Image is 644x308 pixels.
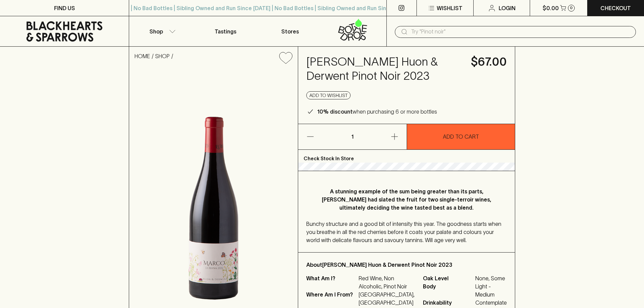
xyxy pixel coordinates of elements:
[193,16,258,46] a: Tastings
[54,4,75,12] p: FIND US
[215,27,236,35] p: Tastings
[129,16,193,46] button: Shop
[258,16,322,46] a: Stores
[475,299,507,307] span: Contemplate
[407,124,515,149] button: ADD TO CART
[306,55,463,83] h4: [PERSON_NAME] Huon & Derwent Pinot Noir 2023
[570,6,573,10] p: 0
[306,91,351,99] button: Add to wishlist
[475,282,507,299] span: Light - Medium
[155,53,170,59] a: SHOP
[600,4,631,12] p: Checkout
[423,274,474,282] span: Oak Level
[423,299,474,307] span: Drinkability
[306,261,507,269] p: About [PERSON_NAME] Huon & Derwent Pinot Noir 2023
[499,4,516,12] p: Login
[423,282,474,299] span: Body
[298,150,515,163] p: Check Stock In Store
[306,290,357,307] p: Where Am I From?
[543,4,559,12] p: $0.00
[411,26,630,37] input: Try "Pinot noir"
[344,124,360,149] p: 1
[149,27,163,35] p: Shop
[359,274,415,290] p: Red Wine, Non Alcoholic, Pinot Noir
[306,274,357,290] p: What Am I?
[437,4,462,12] p: Wishlist
[317,108,437,116] p: when purchasing 6 or more bottles
[320,187,493,212] p: A stunning example of the sum being greater than its parts, [PERSON_NAME] had slated the fruit fo...
[443,133,479,141] p: ADD TO CART
[281,27,299,35] p: Stores
[277,49,295,67] button: Add to wishlist
[471,55,507,69] h4: $67.00
[306,221,501,243] span: Bunchy structure and a good bit of intensity this year. The goodness starts when you breathe in a...
[135,53,150,59] a: HOME
[317,109,353,115] b: 10% discount
[359,290,415,307] p: [GEOGRAPHIC_DATA], [GEOGRAPHIC_DATA]
[475,274,507,282] span: None, Some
